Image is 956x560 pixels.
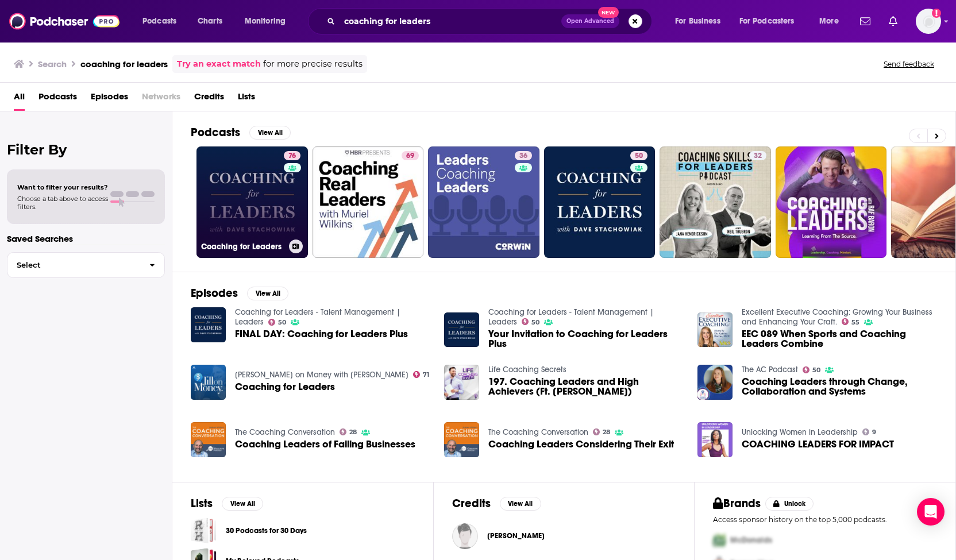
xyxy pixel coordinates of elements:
[488,377,684,396] a: 197. Coaching Leaders and High Achievers (Ft. Yamato Yoshioka)
[598,7,619,18] span: New
[452,523,478,549] a: Irma Tragesser
[742,427,858,437] a: Unlocking Women in Leadership
[916,9,941,34] img: User Profile
[742,307,932,327] a: Excellent Executive Coaching: Growing Your Business and Enhancing Your Craft.
[851,320,859,325] span: 55
[91,87,128,111] a: Episodes
[916,9,941,34] span: Logged in as CaveHenricks
[732,12,811,30] button: open menu
[872,430,876,435] span: 9
[811,12,853,30] button: open menu
[80,59,168,69] h3: coaching for leaders
[660,146,771,258] a: 32
[803,366,821,373] a: 50
[932,9,941,18] svg: Add a profile image
[235,307,400,327] a: Coaching for Leaders - Talent Management | Leaders
[812,368,820,373] span: 50
[754,150,762,162] span: 32
[884,11,902,31] a: Show notifications dropdown
[238,87,255,111] a: Lists
[9,10,119,32] img: Podchaser - Follow, Share and Rate Podcasts
[190,12,229,30] a: Charts
[340,12,561,30] input: Search podcasts, credits, & more...
[288,150,296,162] span: 76
[191,307,226,342] img: FINAL DAY: Coaching for Leaders Plus
[488,365,566,374] a: Life Coaching Secrets
[402,151,419,160] a: 69
[487,531,545,540] span: [PERSON_NAME]
[488,377,684,396] span: 197. Coaching Leaders and High Achievers (Ft. [PERSON_NAME])
[198,13,222,29] span: Charts
[452,496,541,511] a: CreditsView All
[667,12,735,30] button: open menu
[697,312,733,347] img: EEC 089 When Sports and Coaching Leaders Combine
[452,517,676,554] button: Irma TragesserIrma Tragesser
[194,87,224,111] a: Credits
[349,430,357,435] span: 28
[544,146,656,258] a: 50
[247,287,288,300] button: View All
[38,87,77,111] a: Podcasts
[235,439,415,449] span: Coaching Leaders of Failing Businesses
[222,497,263,511] button: View All
[593,428,611,435] a: 28
[38,59,67,69] h3: Search
[142,87,180,111] span: Networks
[177,57,261,71] a: Try an exact match
[17,195,108,211] span: Choose a tab above to access filters.
[235,382,335,392] a: Coaching for Leaders
[191,125,291,140] a: PodcastsView All
[284,151,300,160] a: 76
[880,59,938,69] button: Send feedback
[444,365,479,400] a: 197. Coaching Leaders and High Achievers (Ft. Yamato Yoshioka)
[142,13,176,29] span: Podcasts
[697,422,733,457] img: COACHING LEADERS FOR IMPACT
[742,329,937,349] a: EEC 089 When Sports and Coaching Leaders Combine
[444,312,479,347] img: Your Invitation to Coaching for Leaders Plus
[739,13,795,29] span: For Podcasters
[488,427,588,437] a: The Coaching Conversation
[340,428,357,435] a: 28
[235,427,335,437] a: The Coaching Conversation
[201,242,284,252] h3: Coaching for Leaders
[742,439,894,449] a: COACHING LEADERS FOR IMPACT
[742,377,937,396] a: Coaching Leaders through Change, Collaboration and Systems
[488,329,684,349] span: Your Invitation to Coaching for Leaders Plus
[191,365,226,400] a: Coaching for Leaders
[917,498,945,526] div: Open Intercom Messenger
[488,439,674,449] span: Coaching Leaders Considering Their Exit
[235,329,408,339] a: FINAL DAY: Coaching for Leaders Plus
[278,320,286,325] span: 50
[413,371,430,378] a: 71
[561,14,619,28] button: Open AdvancedNew
[730,535,772,545] span: McDonalds
[630,151,647,160] a: 50
[191,517,217,543] a: 30 Podcasts for 30 Days
[406,150,414,162] span: 69
[487,531,545,540] a: Irma Tragesser
[452,496,491,511] h2: Credits
[842,318,860,325] a: 55
[444,422,479,457] img: Coaching Leaders Considering Their Exit
[423,372,429,377] span: 71
[708,528,730,552] img: First Pro Logo
[14,87,25,111] span: All
[855,11,875,31] a: Show notifications dropdown
[191,286,288,300] a: EpisodesView All
[134,12,191,30] button: open menu
[191,422,226,457] a: Coaching Leaders of Failing Businesses
[713,496,761,511] h2: Brands
[515,151,532,160] a: 36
